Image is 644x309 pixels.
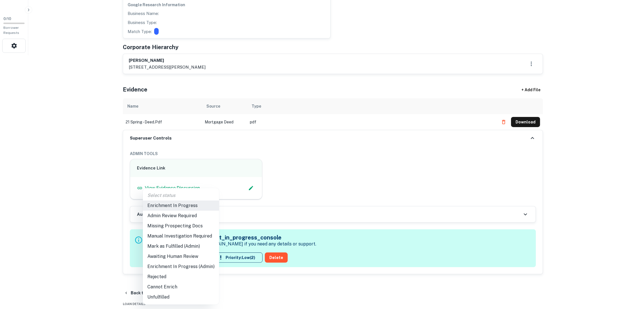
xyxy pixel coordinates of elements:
li: Cannot Enrich [143,282,219,292]
li: Enrichment In Progress (Admin) [143,262,219,272]
li: Enrichment In Progress [143,201,219,211]
iframe: Chat Widget [616,264,644,291]
li: Missing Prospecting Docs [143,221,219,231]
li: Awaiting Human Review [143,251,219,262]
li: Unfulfilled [143,292,219,302]
li: Manual Investigation Required [143,231,219,241]
li: Mark as Fulfilled (Admin) [143,241,219,251]
li: Admin Review Required [143,211,219,221]
li: Rejected [143,272,219,282]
